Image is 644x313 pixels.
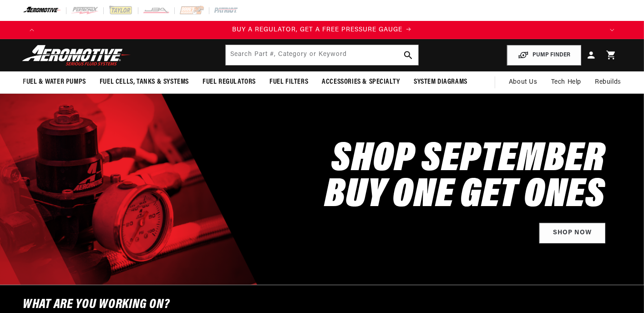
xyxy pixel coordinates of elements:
summary: Fuel & Water Pumps [16,71,93,93]
span: About Us [509,79,538,86]
summary: Fuel Regulators [196,71,263,93]
div: Announcement [41,25,603,35]
img: Aeromotive [20,45,133,66]
summary: Tech Help [544,71,588,93]
summary: System Diagrams [407,71,474,93]
span: Rebuilds [595,77,621,87]
span: BUY A REGULATOR, GET A FREE PRESSURE GAUGE [233,26,403,33]
h2: SHOP SEPTEMBER BUY ONE GET ONES [325,142,605,214]
span: Tech Help [551,77,581,87]
span: System Diagrams [414,77,467,87]
span: Fuel Regulators [203,77,256,87]
summary: Accessories & Specialty [315,71,407,93]
a: Shop Now [539,223,605,243]
a: BUY A REGULATOR, GET A FREE PRESSURE GAUGE [41,25,603,35]
span: Fuel Cells, Tanks & Systems [100,77,189,87]
div: 1 of 4 [41,25,603,35]
summary: Fuel Filters [263,71,315,93]
span: Accessories & Specialty [322,77,400,87]
span: Fuel & Water Pumps [23,77,86,87]
button: PUMP FINDER [507,45,581,66]
input: Search by Part Number, Category or Keyword [226,45,418,65]
button: Translation missing: en.sections.announcements.next_announcement [603,21,621,39]
summary: Rebuilds [588,71,628,93]
button: search button [398,45,418,65]
button: Translation missing: en.sections.announcements.previous_announcement [23,21,41,39]
summary: Fuel Cells, Tanks & Systems [93,71,196,93]
span: Fuel Filters [269,77,308,87]
a: About Us [502,71,544,93]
